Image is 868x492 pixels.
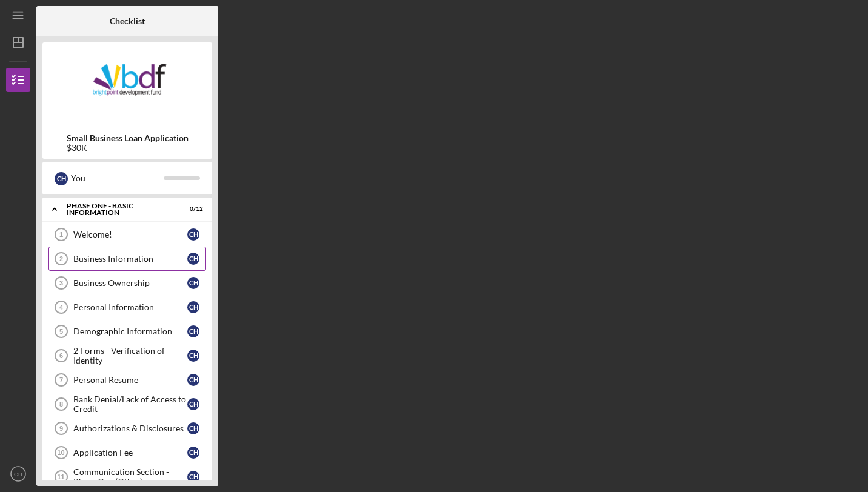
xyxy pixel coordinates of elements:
tspan: 7 [59,376,63,384]
a: 1Welcome!CH [48,222,206,247]
tspan: 4 [59,304,64,311]
div: $30K [67,143,189,153]
div: C H [187,228,199,241]
b: Small Business Loan Application [67,133,189,143]
div: Personal Resume [73,375,187,385]
text: CH [14,471,22,477]
a: 62 Forms - Verification of IdentityCH [48,344,206,368]
a: 9Authorizations & DisclosuresCH [48,416,206,440]
div: Personal Information [73,302,187,312]
div: C H [187,277,199,289]
div: 2 Forms - Verification of Identity [73,346,187,365]
div: C H [187,398,199,410]
div: Application Fee [73,448,187,457]
a: 10Application FeeCH [48,440,206,465]
button: CH [6,462,30,486]
tspan: 10 [57,449,64,456]
div: Communication Section - Phase One (Other) [73,467,187,487]
tspan: 2 [59,255,63,262]
div: C H [187,350,199,362]
div: C H [187,301,199,313]
div: Phase One - Basic Information [67,202,173,216]
a: 4Personal InformationCH [48,295,206,319]
tspan: 3 [59,279,63,287]
tspan: 1 [59,231,63,238]
div: C H [187,325,199,337]
tspan: 6 [59,352,63,359]
div: Business Ownership [73,278,187,288]
a: 11Communication Section - Phase One (Other)CH [48,465,206,489]
div: You [71,168,164,188]
a: 8Bank Denial/Lack of Access to CreditCH [48,392,206,416]
a: 2Business InformationCH [48,247,206,271]
tspan: 9 [59,425,63,432]
tspan: 8 [59,401,63,408]
a: 7Personal ResumeCH [48,368,206,392]
div: C H [187,374,199,386]
div: C H [187,447,199,459]
div: C H [55,172,68,185]
div: Demographic Information [73,327,187,336]
div: Bank Denial/Lack of Access to Credit [73,394,187,414]
div: Welcome! [73,230,187,239]
a: 5Demographic InformationCH [48,319,206,344]
tspan: 11 [57,473,64,480]
a: 3Business OwnershipCH [48,271,206,295]
div: C H [187,253,199,265]
div: C H [187,422,199,434]
img: Product logo [42,48,212,121]
div: Authorizations & Disclosures [73,424,187,433]
div: C H [187,471,199,483]
div: 0 / 12 [181,205,203,213]
tspan: 5 [59,328,63,335]
b: Checklist [110,16,145,26]
div: Business Information [73,254,187,264]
